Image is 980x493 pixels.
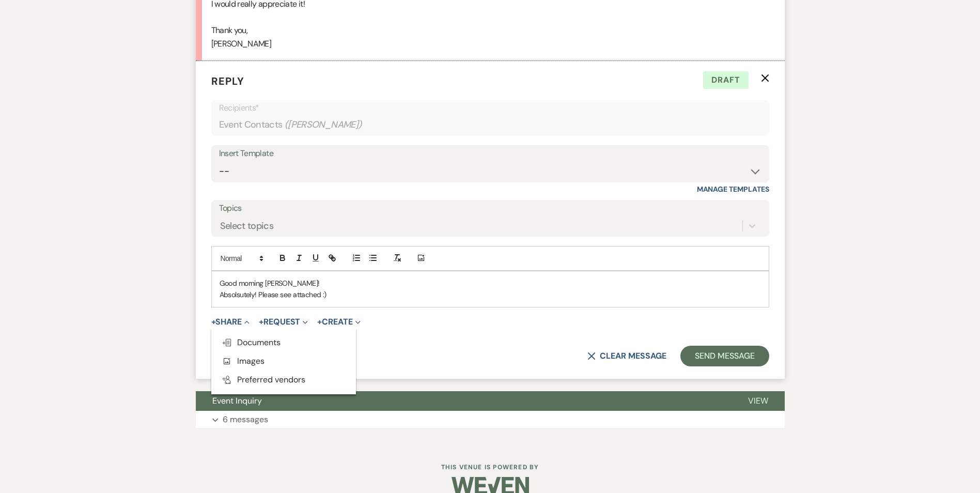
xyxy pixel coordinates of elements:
button: Preferred vendors [211,371,356,389]
div: Select topics [220,219,274,233]
div: Insert Template [219,146,761,161]
span: View [748,395,768,406]
p: Absolsutely! Please see attached :) [220,289,761,300]
button: Images [211,352,356,371]
button: Event Inquiry [196,391,732,411]
button: View [732,391,785,411]
span: Event Inquiry [212,395,262,406]
p: 6 messages [223,413,268,426]
div: Event Contacts [219,115,761,135]
p: Recipients* [219,101,761,115]
button: Clear message [587,352,666,360]
a: Manage Templates [697,184,769,194]
p: Thank you, [211,24,769,37]
span: + [259,318,263,326]
button: 6 messages [196,411,785,428]
p: Good morning [PERSON_NAME]! [220,278,761,289]
span: + [317,318,322,326]
button: Documents [211,333,356,352]
span: ( [PERSON_NAME] ) [285,118,362,132]
button: Send Message [680,346,769,366]
span: Draft [703,71,749,89]
span: Reply [211,74,244,88]
span: + [211,318,216,326]
button: Request [259,318,308,326]
label: Topics [219,201,761,216]
p: [PERSON_NAME] [211,37,769,51]
button: Create [317,318,360,326]
button: Share [211,318,250,326]
span: Documents [222,337,281,348]
span: Images [222,356,265,366]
